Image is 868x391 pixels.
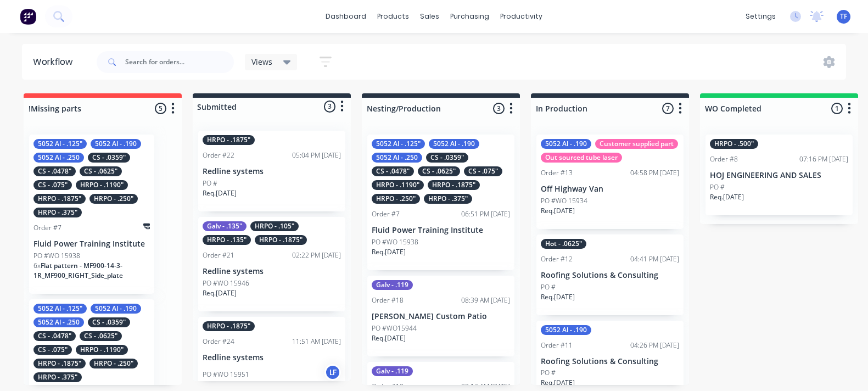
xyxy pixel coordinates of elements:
div: HRPO - .1875" [33,194,86,204]
div: 5052 Al - .250 [33,153,84,163]
div: 5052 Al - .190 [91,139,141,149]
div: 5052 Al - .190 [541,325,591,335]
div: 5052 Al - .190Customer supplied partOut sourced tube laserOrder #1304:58 PM [DATE]Off Highway Van... [536,135,684,229]
div: Hot - .0625" [541,239,586,249]
div: 5052 Al - .250 [33,317,84,327]
div: sales [415,8,445,25]
div: CS - .0478" [372,166,414,176]
div: CS - .0478" [33,166,76,176]
div: Out sourced tube laser [541,153,622,163]
div: HRPO - .375" [33,208,82,217]
p: Req. [DATE] [541,378,575,388]
p: PO # [203,178,217,188]
div: Hot - .0625"Order #1204:41 PM [DATE]Roofing Solutions & ConsultingPO #Req.[DATE] [536,234,684,315]
div: 5052 Al - .190 [541,139,591,149]
div: 5052 Al - .125" [372,139,425,149]
div: Customer supplied part [595,139,678,149]
p: Off Highway Van [541,185,679,194]
div: CS - .0478" [33,331,76,341]
div: 07:16 PM [DATE] [799,154,848,164]
div: HRPO - .375" [33,372,82,382]
div: Order #21 [203,250,234,260]
span: Views [251,56,272,68]
p: PO #WO 15946 [203,278,249,288]
div: Order #11 [541,340,573,350]
p: PO #WO15944 [372,323,417,333]
p: Fluid Power Training Institute [33,239,150,249]
div: CS - .075" [464,166,502,176]
div: HRPO - .1190" [76,345,128,355]
span: Flat pattern - MF900-14-3-1R_MF900_RIGHT_Side_plate [33,261,123,280]
div: LF [324,364,341,381]
div: 5052 Al - .190 [91,304,141,314]
div: Order #7 [33,223,61,233]
p: Req. [DATE] [203,188,237,198]
div: CS - .0359" [88,153,130,163]
p: Req. [DATE] [541,206,575,216]
div: 5052 Al - .125" [33,139,87,149]
div: HRPO - .1875" [203,135,255,145]
div: CS - .0359" [426,153,468,163]
p: Redline systems [203,353,341,362]
div: Galv - .119 [372,280,413,290]
div: productivity [495,8,548,25]
div: 5052 Al - .125" [33,304,87,314]
div: Workflow [33,55,78,69]
div: HRPO - .375" [424,194,472,204]
div: Order #22 [203,150,234,160]
div: 02:22 PM [DATE] [292,250,341,260]
div: 5052 Al - .125"5052 Al - .1905052 Al - .250CS - .0359"CS - .0478"CS - .0625"CS - .075"HRPO - .119... [29,135,154,294]
p: [PERSON_NAME] Custom Patio [372,312,510,321]
span: 6 x [33,261,41,270]
div: HRPO - .250" [89,359,138,368]
div: CS - .075" [33,345,72,355]
div: CS - .0625" [80,166,122,176]
div: 05:04 PM [DATE] [292,150,341,160]
div: Galv - .119Order #1808:39 AM [DATE][PERSON_NAME] Custom PatioPO #WO15944Req.[DATE] [367,276,514,356]
div: 04:26 PM [DATE] [630,340,679,350]
div: HRPO - .1875" [33,359,86,368]
p: Fluid Power Training Institute [372,226,510,235]
div: HRPO - .1190" [372,180,424,190]
p: PO #WO 15934 [541,196,587,206]
div: Order #8 [710,154,738,164]
a: dashboard [320,8,372,25]
p: Req. [DATE] [203,288,237,298]
div: CS - .0359" [88,317,130,327]
span: TF [840,12,847,21]
div: HRPO - .500" [710,139,758,149]
div: Galv - .119 [372,366,413,376]
div: Galv - .135" [203,221,247,231]
p: PO # [710,182,725,192]
p: Req. [DATE] [541,292,575,302]
div: Order #12 [541,254,573,264]
div: HRPO - .105" [250,221,299,231]
div: 06:51 PM [DATE] [461,209,510,219]
input: Search for orders... [125,51,234,73]
div: HRPO - .500"Order #807:16 PM [DATE]HOJ ENGINEERING AND SALESPO #Req.[DATE] [705,135,853,215]
div: purchasing [445,8,495,25]
div: HRPO - .1875" [203,321,255,331]
div: Order #24 [203,337,234,347]
p: PO # [541,282,556,292]
div: Order #13 [541,168,573,178]
div: CS - .075" [33,180,72,190]
p: Roofing Solutions & Consulting [541,357,679,366]
div: Galv - .135"HRPO - .105"HRPO - .135"HRPO - .1875"Order #2102:22 PM [DATE]Redline systemsPO #WO 15... [198,217,345,311]
p: Req. [DATE] [372,333,406,343]
div: 5052 Al - .250 [372,153,422,163]
div: 5052 Al - .190 [429,139,479,149]
div: HRPO - .1875" [255,235,307,245]
div: 08:39 AM [DATE] [461,295,510,305]
p: Roofing Solutions & Consulting [541,271,679,280]
div: HRPO - .1190" [76,180,128,190]
div: products [372,8,415,25]
div: HRPO - .250" [372,194,420,204]
p: PO #WO 15951 [203,370,249,379]
p: PO #WO 15938 [33,251,80,261]
p: PO # [541,368,556,378]
div: HRPO - .1875"Order #2205:04 PM [DATE]Redline systemsPO #Req.[DATE] [198,131,345,211]
div: HRPO - .250" [89,194,138,204]
div: CS - .0625" [80,331,122,341]
p: HOJ ENGINEERING AND SALES [710,171,848,180]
